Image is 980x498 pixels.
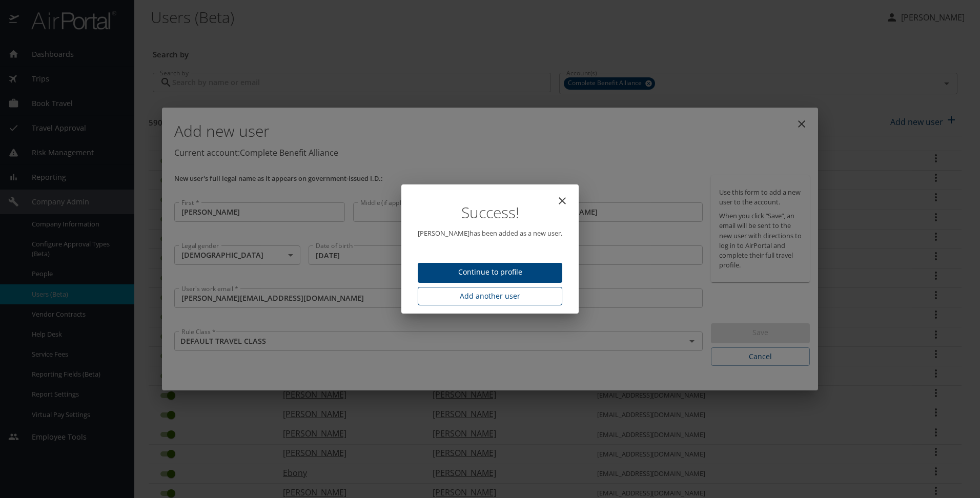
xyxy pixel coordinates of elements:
[426,266,554,279] span: Continue to profile
[550,189,575,213] button: close
[418,229,562,238] p: [PERSON_NAME] has been added as a new user.
[418,205,562,220] h1: Success!
[418,263,562,283] button: Continue to profile
[418,287,562,306] button: Add another user
[426,290,554,303] span: Add another user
